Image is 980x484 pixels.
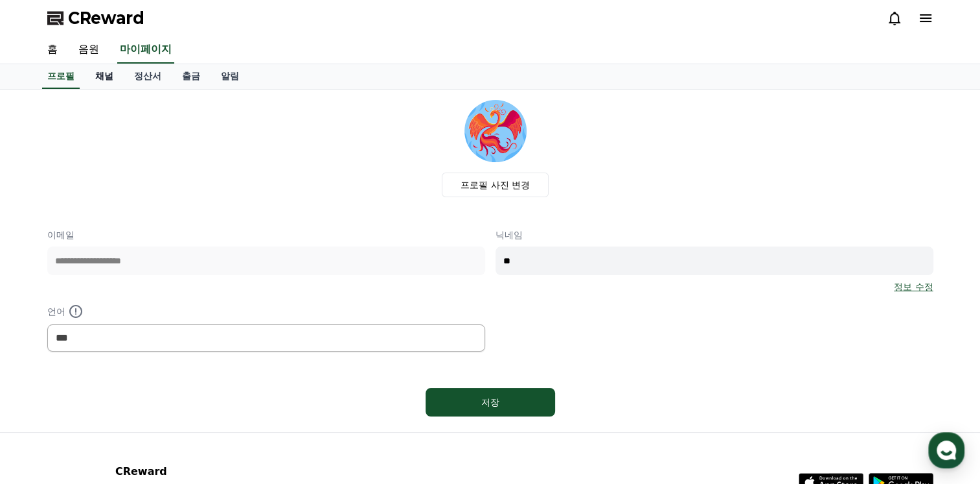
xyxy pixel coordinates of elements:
[124,64,172,89] a: 정산서
[41,396,49,406] span: 홈
[894,280,933,293] a: 정보 수정
[85,376,167,409] a: 대화
[211,64,249,89] a: 알림
[464,100,527,162] img: profile_image
[4,376,85,409] a: 홈
[167,376,249,409] a: 설정
[426,388,555,417] button: 저장
[47,8,144,29] a: CReward
[85,64,124,89] a: 채널
[115,464,273,479] p: CReward
[442,173,549,197] label: 프로필 사진 변경
[117,36,174,64] a: 마이페이지
[68,36,109,64] a: 음원
[451,396,529,409] div: 저장
[172,64,211,89] a: 출금
[496,228,933,241] p: 닉네임
[119,396,134,407] span: 대화
[47,228,485,241] p: 이메일
[68,8,144,29] span: CReward
[37,36,68,64] a: 홈
[47,304,485,319] p: 언어
[200,396,216,406] span: 설정
[42,64,80,89] a: 프로필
